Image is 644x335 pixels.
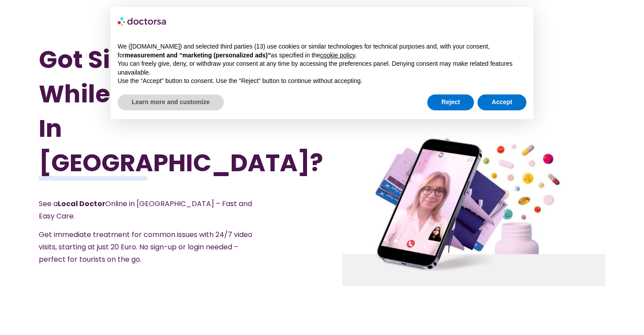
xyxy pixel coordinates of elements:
button: Learn more and customize [118,94,224,110]
strong: Local Doctor [58,199,105,209]
span: See a Online in [GEOGRAPHIC_DATA] – Fast and Easy Care. [39,199,252,221]
p: Use the “Accept” button to consent. Use the “Reject” button to continue without accepting. [118,77,526,86]
button: Reject [427,94,474,110]
p: We ([DOMAIN_NAME]) and selected third parties (13) use cookies or similar technologies for techni... [118,42,526,60]
h1: Got Sick While Traveling In [GEOGRAPHIC_DATA]? [39,42,280,180]
strong: measurement and “marketing (personalized ads)” [125,52,270,59]
span: Get immediate treatment for common issues with 24/7 video visits, starting at just 20 Euro. No si... [39,230,252,264]
a: cookie policy [320,52,355,59]
button: Accept [477,94,526,110]
img: logo [118,14,167,28]
p: You can freely give, deny, or withdraw your consent at any time by accessing the preferences pane... [118,60,526,77]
